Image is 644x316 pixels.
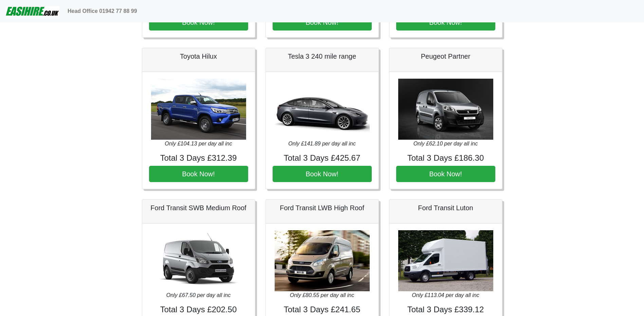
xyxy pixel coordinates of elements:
h5: Ford Transit SWB Medium Roof [149,204,248,212]
button: Book Now! [396,166,495,182]
h4: Total 3 Days £186.30 [396,153,495,163]
i: Only £113.04 per day all inc [412,292,479,298]
img: Ford Transit SWB Medium Roof [151,230,246,291]
h4: Total 3 Days £425.67 [273,153,372,163]
img: Peugeot Partner [398,79,493,140]
button: Book Now! [273,166,372,182]
img: Toyota Hilux [151,79,246,140]
h4: Total 3 Days £339.12 [396,305,495,315]
button: Book Now! [149,14,248,31]
i: Only £62.10 per day all inc [413,141,478,146]
b: Head Office 01942 77 88 99 [68,8,137,14]
i: Only £141.89 per day all inc [288,141,355,146]
h5: Peugeot Partner [396,52,495,60]
img: Tesla 3 240 mile range [275,79,370,140]
h5: Ford Transit LWB High Roof [273,204,372,212]
button: Book Now! [396,14,495,31]
h4: Total 3 Days £241.65 [273,305,372,315]
i: Only £104.13 per day all inc [165,141,232,146]
a: Head Office 01942 77 88 99 [65,4,140,18]
button: Book Now! [149,166,248,182]
h5: Ford Transit Luton [396,204,495,212]
h4: Total 3 Days £312.39 [149,153,248,163]
img: Ford Transit Luton [398,230,493,291]
h5: Toyota Hilux [149,52,248,60]
i: Only £80.55 per day all inc [290,292,354,298]
i: Only £67.50 per day all inc [166,292,231,298]
h4: Total 3 Days £202.50 [149,305,248,315]
h5: Tesla 3 240 mile range [273,52,372,60]
img: Ford Transit LWB High Roof [275,230,370,291]
button: Book Now! [273,14,372,31]
img: easihire_logo_small.png [5,4,59,18]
